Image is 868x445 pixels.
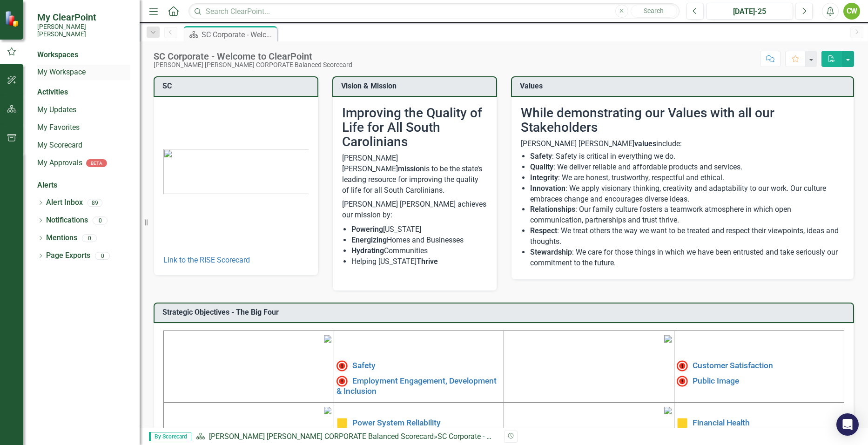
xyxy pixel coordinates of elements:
li: : We deliver reliable and affordable products and services. [530,162,845,173]
h2: Improving the Quality of Life for All South Carolinians [342,106,487,149]
a: Customer Satisfaction [693,361,773,370]
a: Link to the RISE Scorecard [163,256,250,264]
a: Employment Engagement, Development & Inclusion [336,376,497,395]
div: [PERSON_NAME] [PERSON_NAME] CORPORATE Balanced Scorecard [154,61,352,68]
li: Communities [351,246,487,256]
span: My ClearPoint [37,12,130,23]
img: mceclip3%20v3.png [324,407,331,414]
div: 0 [82,234,97,242]
a: Financial Health [693,418,750,427]
img: ClearPoint Strategy [5,11,21,27]
strong: Innovation [530,184,565,193]
img: Caution [677,418,688,429]
strong: Safety [530,152,552,161]
li: Homes and Businesses [351,235,487,246]
img: Not Meeting Target [677,376,688,387]
div: Alerts [37,180,130,191]
span: By Scorecard [149,432,191,441]
li: : We apply visionary thinking, creativity and adaptability to our work. Our culture embraces chan... [530,183,845,205]
p: [PERSON_NAME] [PERSON_NAME] achieves our mission by: [342,197,487,222]
li: : Safety is critical in everything we do. [530,151,845,162]
strong: Quality [530,162,553,171]
strong: values [634,139,656,148]
p: [PERSON_NAME] [PERSON_NAME] is to be the state’s leading resource for improving the quality of li... [342,153,487,197]
h3: SC [162,82,313,90]
a: My Updates [37,105,130,115]
li: : We treat others the way we want to be treated and respect their viewpoints, ideas and thoughts. [530,226,845,247]
div: Open Intercom Messenger [836,413,859,436]
a: My Favorites [37,122,130,133]
strong: Stewardship [530,248,572,256]
li: Helping [US_STATE] [351,256,487,267]
small: [PERSON_NAME] [PERSON_NAME] [37,23,130,38]
h2: While demonstrating our Values with all our Stakeholders [521,106,845,135]
a: Public Image [693,376,739,385]
strong: Energizing [351,236,387,244]
p: [PERSON_NAME] [PERSON_NAME] include: [521,139,845,149]
div: BETA [86,159,107,167]
div: 0 [95,252,110,260]
li: : We care for those things in which we have been entrusted and take seriously our commitment to t... [530,247,845,269]
a: Power System Reliability [352,418,441,427]
h3: Vision & Mission [341,82,491,90]
a: My Workspace [37,67,130,78]
div: » [196,432,497,442]
h3: Values [520,82,849,90]
strong: Powering [351,225,383,234]
a: My Approvals [37,158,82,169]
span: Search [644,7,664,14]
div: Workspaces [37,50,78,61]
a: My Scorecard [37,140,130,151]
button: [DATE]-25 [707,3,794,20]
strong: mission [398,164,424,173]
div: [DATE]-25 [710,6,790,17]
div: 0 [93,216,108,224]
strong: Thrive [417,257,438,266]
img: mceclip2%20v3.png [664,335,672,343]
img: mceclip4.png [664,407,672,414]
strong: Respect [530,226,557,235]
strong: Relationships [530,205,575,214]
a: Page Exports [46,250,90,261]
li: : We are honest, trustworthy, respectful and ethical. [530,173,845,183]
a: Notifications [46,215,88,226]
li: : Our family culture fosters a teamwork atmosphere in which open communication, partnerships and ... [530,204,845,226]
strong: Integrity [530,173,558,182]
img: Caution [336,418,348,429]
img: High Alert [336,360,348,371]
div: SC Corporate - Welcome to ClearPoint [154,51,352,61]
li: [US_STATE] [351,224,487,235]
div: 89 [87,199,102,207]
img: High Alert [677,360,688,371]
button: CW [843,3,860,20]
a: [PERSON_NAME] [PERSON_NAME] CORPORATE Balanced Scorecard [209,432,434,441]
input: Search ClearPoint... [188,3,679,20]
img: Not Meeting Target [336,376,348,387]
div: Activities [37,87,130,98]
strong: Hydrating [351,246,384,255]
h3: Strategic Objectives - The Big Four [162,308,848,317]
a: Mentions [46,233,77,243]
a: Safety [352,361,376,370]
div: SC Corporate - Welcome to ClearPoint [437,432,561,441]
img: mceclip1%20v4.png [324,335,331,343]
button: Search [631,5,677,18]
a: Alert Inbox [46,197,83,208]
div: SC Corporate - Welcome to ClearPoint [202,29,275,40]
